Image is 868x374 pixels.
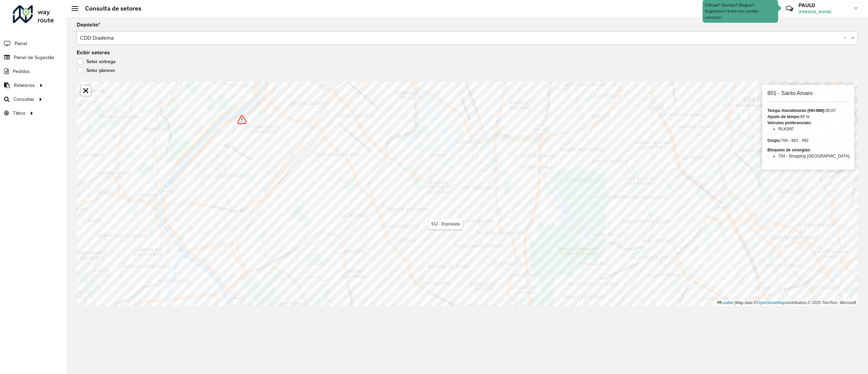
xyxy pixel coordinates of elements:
[77,58,116,65] label: Setor entrega
[238,115,246,124] img: Bloqueio de sinergias
[77,21,100,29] label: Depósito
[13,110,25,117] span: Tático
[81,86,91,96] a: Abrir mapa em tela cheia
[782,1,797,16] a: Contato Rápido
[14,82,35,89] span: Relatórios
[767,114,849,120] div: 65 %
[798,2,849,8] h3: PAULO
[14,96,34,103] span: Consultas
[767,108,849,114] div: 00:07
[77,67,115,74] label: Setor planner
[14,54,54,61] span: Painel de Sugestão
[767,114,800,119] strong: Ajuste de tempo:
[844,34,849,42] span: Clear all
[767,120,812,125] strong: Veículos preferenciais:
[15,40,27,47] span: Painel
[798,9,849,15] span: [PERSON_NAME]
[767,137,849,144] div: 704 - 801 - 992
[757,300,786,305] a: OpenStreetMap
[767,148,811,152] strong: Bloqueio de sinergias:
[13,68,30,75] span: Pedidos
[734,300,735,305] span: |
[77,49,110,57] label: Exibir setores
[78,5,141,12] h2: Consulta de setores
[778,126,849,132] li: RLK0I97
[717,300,733,305] a: Leaflet
[767,108,825,113] strong: Tempo Atendimento (HH:MM):
[767,90,849,96] h6: 801 - Santo Amaro
[767,138,781,143] strong: Grupo:
[778,153,849,159] li: 704 - Shopping [GEOGRAPHIC_DATA]
[715,300,858,306] div: Map data © contributors,© 2025 TomTom, Microsoft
